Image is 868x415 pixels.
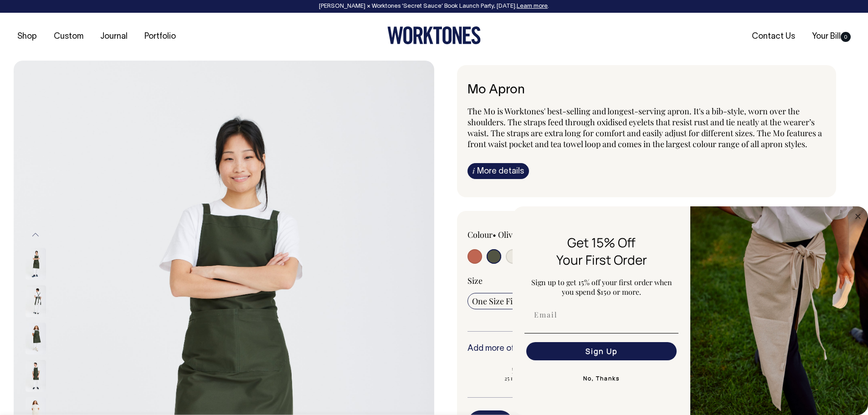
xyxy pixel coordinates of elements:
span: 5% OFF [472,364,578,374]
img: olive [26,360,46,392]
img: underline [524,333,678,333]
span: Get 15% Off [567,234,636,251]
span: Sign up to get 15% off your first order when you spend $150 or more. [531,277,672,297]
div: FLYOUT Form [513,206,868,415]
img: olive [26,285,46,317]
h1: Mo Apron [467,83,826,97]
input: 5% OFF 25 more to apply [467,361,582,384]
a: Learn more [517,4,548,9]
label: Olive [498,229,517,240]
div: [PERSON_NAME] × Worktones ‘Secret Sauce’ Book Launch Party, [DATE]. . [9,3,859,10]
button: Sign Up [526,342,677,360]
button: Close dialog [853,211,863,222]
span: The Mo is Worktones' best-selling and longest-serving apron. It's a bib-style, worn over the shou... [467,106,822,149]
span: 0 [841,32,851,42]
a: Shop [14,29,41,44]
span: Your First Order [556,251,647,268]
h6: Add more of this item or any of our other to save [467,344,826,354]
input: One Size Fits All [467,293,534,309]
a: Contact Us [748,29,799,44]
div: Colour [467,229,611,240]
a: Your Bill0 [808,29,854,44]
span: • [493,229,496,240]
img: 5e34ad8f-4f05-4173-92a8-ea475ee49ac9.jpeg [690,206,868,415]
a: Journal [97,29,131,44]
a: Portfolio [141,29,180,44]
div: Size [467,275,826,286]
input: Email [526,306,677,324]
a: iMore details [467,163,529,179]
span: i [473,166,475,175]
a: Custom [50,29,87,44]
button: Previous [29,225,42,245]
span: 25 more to apply [472,374,578,382]
img: olive [26,323,46,354]
span: One Size Fits All [472,296,530,307]
button: No, Thanks [524,369,678,388]
img: olive [26,248,46,280]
